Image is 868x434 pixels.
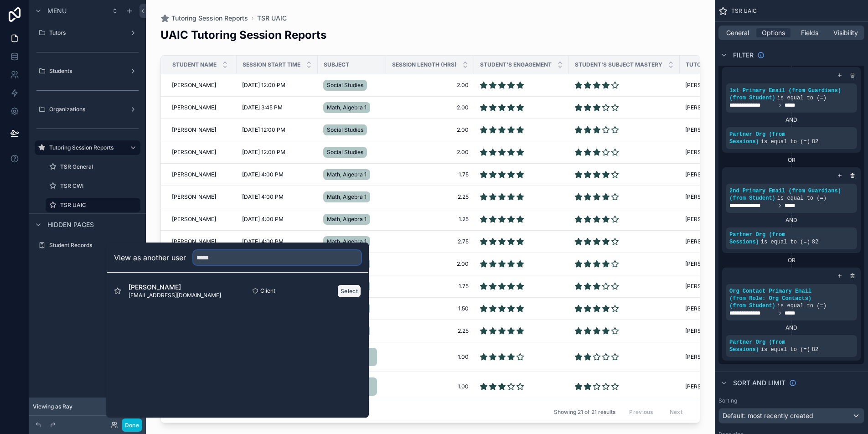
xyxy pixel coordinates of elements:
button: Select [337,284,361,298]
span: Filter [733,51,754,60]
span: is equal to (=) [777,195,827,201]
a: TSR UAIC [46,198,140,212]
span: is equal to (=) [761,346,810,353]
a: Student Records [35,238,140,253]
span: General [726,28,749,37]
span: 82 [812,346,818,353]
span: TSR UAIC [731,7,757,15]
button: Done [122,418,142,432]
span: is equal to (=) [761,239,810,245]
div: OR [722,257,861,264]
span: 82 [812,139,818,145]
label: TSR CWI [60,182,139,190]
span: Options [762,28,785,37]
label: Students [49,67,126,75]
span: Visibility [833,28,858,37]
span: 2nd Primary Email (from Guardians) (from Student) [729,188,841,201]
a: Organizations [35,102,140,117]
span: Partner Org (from Sessions) [729,232,785,245]
span: Org Contact Primary Email (from Role: Org Contacts) (from Student) [729,288,811,309]
h2: View as another user [114,252,186,263]
button: Default: most recently created [718,408,864,424]
span: 1st Primary Email (from Guardians) (from Student) [729,88,841,101]
div: AND [726,217,857,224]
span: Session Start Time [243,61,300,68]
span: Default: most recently created [723,412,813,419]
span: 82 [812,239,818,245]
div: OR [722,156,861,164]
span: Student Name [172,61,217,68]
span: is equal to (=) [777,95,827,101]
label: Tutoring Session Reports [49,144,122,151]
label: TSR UAIC [60,201,135,209]
label: TSR General [60,163,139,170]
a: Tutors [35,26,140,40]
span: [EMAIL_ADDRESS][DOMAIN_NAME] [129,292,221,299]
label: Tutors [49,29,126,36]
span: Menu [47,6,67,15]
span: Student's Engagement [480,61,552,68]
span: Fields [801,28,818,37]
span: Subject [324,61,349,68]
span: Hidden pages [47,220,94,229]
span: Client [260,287,275,294]
label: Sorting [718,397,737,404]
span: Tutor Name [686,61,723,68]
a: Students [35,64,140,78]
span: is equal to (=) [761,139,810,145]
span: Sort And Limit [733,378,785,387]
span: is equal to (=) [777,303,827,309]
a: Tutoring Session Reports [35,140,140,155]
span: Showing 21 of 21 results [554,408,615,416]
div: AND [726,324,857,331]
span: Partner Org (from Sessions) [729,131,785,145]
span: [PERSON_NAME] [129,283,221,292]
a: TSR CWI [46,179,140,193]
label: Organizations [49,106,126,113]
label: Student Records [49,242,139,249]
div: AND [726,116,857,124]
a: TSR General [46,160,140,174]
span: Session Length (Hrs) [392,61,457,68]
span: Viewing as Ray [33,403,72,410]
span: Student's Subject Mastery [575,61,662,68]
span: Partner Org (from Sessions) [729,339,785,353]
